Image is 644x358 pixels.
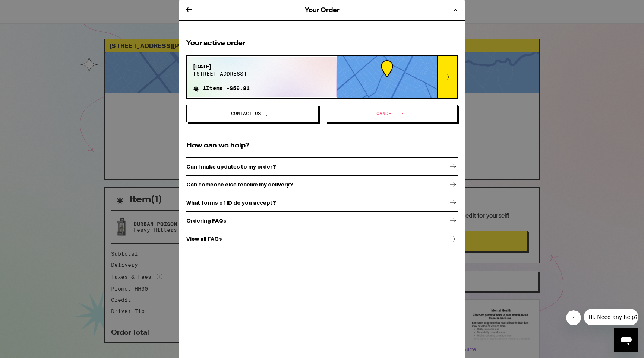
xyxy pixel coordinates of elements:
a: What forms of ID do you accept? [186,194,458,212]
button: Contact Us [186,105,318,122]
span: 1 Items - $50.81 [203,85,250,91]
p: Can someone else receive my delivery? [186,182,293,188]
p: View all FAQs [186,236,222,242]
h2: How can we help? [186,141,458,150]
h2: Your active order [186,39,458,48]
iframe: Message from company [584,309,638,325]
span: [DATE] [193,63,250,71]
iframe: Button to launch messaging window [614,328,638,352]
a: Can I make updates to my order? [186,158,458,176]
a: Can someone else receive my delivery? [186,176,458,194]
span: Contact Us [231,111,261,116]
p: Ordering FAQs [186,218,227,224]
p: Can I make updates to my order? [186,164,276,170]
p: What forms of ID do you accept? [186,200,276,206]
span: Cancel [376,111,394,116]
a: Ordering FAQs [186,212,458,230]
span: [STREET_ADDRESS] [193,71,250,77]
a: View all FAQs [186,230,458,248]
iframe: Close message [566,310,581,325]
button: Cancel [326,105,458,122]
